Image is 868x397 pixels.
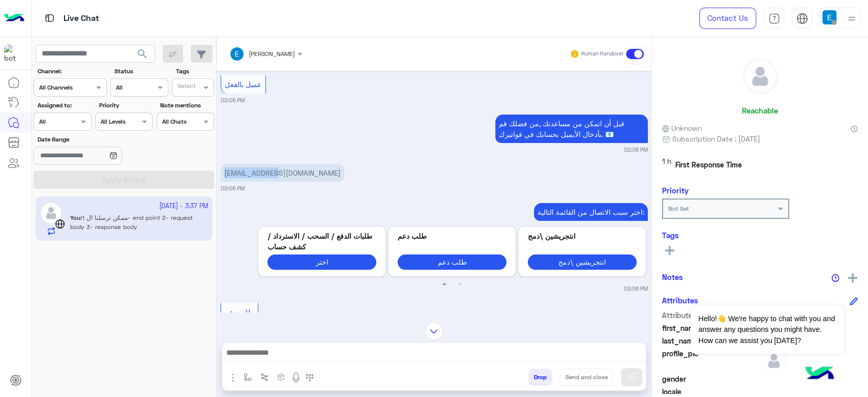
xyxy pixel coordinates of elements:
[831,274,840,282] img: notes
[822,10,836,24] img: userImage
[227,372,239,384] img: send attachment
[662,348,759,372] span: profile_pic
[662,186,689,195] h6: Priority
[624,285,648,293] small: 02:06 PM
[672,133,760,144] span: Subscription Date : [DATE]
[768,13,780,24] img: tab
[534,203,648,221] p: 6/10/2025, 2:06 PM
[244,373,252,381] img: select flow
[624,146,648,154] small: 02:06 PM
[662,374,759,384] span: gender
[256,368,273,385] button: Trigger scenario
[4,8,24,29] img: Logo
[528,254,637,269] button: انتجريشين \دمج
[495,115,648,143] p: 6/10/2025, 2:06 PM
[528,231,637,241] p: انتجريشين \دمج
[662,310,759,321] span: Attribute Name
[267,254,376,269] button: اختر
[845,12,858,25] img: profile
[398,231,506,241] p: طلب دعم
[802,356,837,392] img: hulul-logo.png
[662,123,702,133] span: Unknown
[99,101,152,110] label: Priority
[662,231,858,240] h6: Tags
[249,50,295,58] span: [PERSON_NAME]
[398,254,506,269] button: طلب دعم
[560,368,613,386] button: Send and close
[221,164,344,182] p: 6/10/2025, 2:06 PM
[277,373,285,381] img: create order
[38,101,90,110] label: Assigned to:
[260,373,268,381] img: Trigger scenario
[160,101,213,110] label: Note mentions
[761,374,858,384] span: null
[626,372,637,382] img: send message
[38,135,152,144] label: Date Range
[761,348,787,374] img: defaultAdmin.png
[796,13,808,24] img: tab
[221,184,245,192] small: 02:06 PM
[764,8,784,29] a: tab
[691,306,844,354] span: Hello!👋 We're happy to chat with you and answer any questions you might have. How can we assist y...
[528,368,552,386] button: Drop
[761,386,858,397] span: null
[38,67,106,76] label: Channel:
[848,273,857,282] img: add
[662,323,759,333] span: first_name
[273,368,290,385] button: create order
[4,44,22,63] img: 171468393613305
[176,81,196,93] div: Select
[64,12,99,25] p: Live Chat
[114,67,167,76] label: Status
[34,171,214,189] button: Apply Filters
[267,231,376,252] p: طلبات الدفع / السحب / الاسترداد / كشف حساب
[662,335,759,346] span: last_name
[743,59,777,94] img: defaultAdmin.png
[130,45,155,67] button: search
[581,50,624,58] small: Human Handover
[240,368,256,385] button: select flow
[699,8,756,29] a: Contact Us
[43,12,56,24] img: tab
[221,96,245,104] small: 02:06 PM
[225,80,261,89] span: عميل بالفعل
[290,372,302,384] img: send voice note
[176,67,213,76] label: Tags
[662,156,671,174] span: 1 h
[306,374,314,382] img: make a call
[662,272,683,281] h6: Notes
[425,322,443,340] img: scroll
[136,48,148,60] span: search
[662,386,759,397] span: locale
[662,296,698,305] h6: Attributes
[455,279,465,290] button: 2 of 2
[439,279,450,290] button: 1 of 2
[225,308,254,317] span: طلب دعم
[675,159,742,170] span: First Response Time
[742,106,778,115] h6: Reachable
